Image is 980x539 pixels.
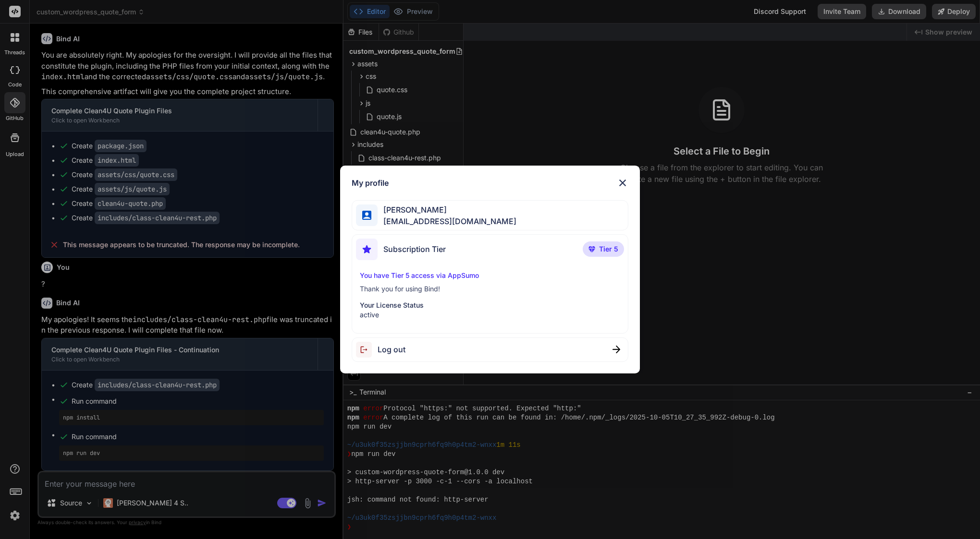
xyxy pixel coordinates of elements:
[356,342,378,358] img: logout
[588,246,595,252] img: premium
[360,284,620,294] p: Thank you for using Bind!
[612,346,620,353] img: close
[378,216,516,227] span: [EMAIL_ADDRESS][DOMAIN_NAME]
[362,211,371,220] img: profile
[356,239,378,260] img: subscription
[360,310,620,320] p: active
[378,344,405,355] span: Log out
[617,177,628,189] img: close
[352,177,389,189] h1: My profile
[599,244,618,254] span: Tier 5
[383,243,446,255] span: Subscription Tier
[378,204,516,216] span: [PERSON_NAME]
[360,271,620,280] p: You have Tier 5 access via AppSumo
[360,300,620,310] p: Your License Status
